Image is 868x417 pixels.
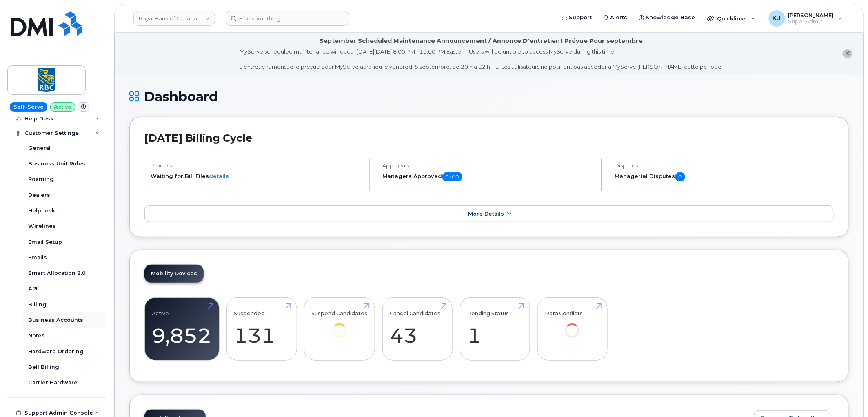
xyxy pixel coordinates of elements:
[615,163,834,169] h4: Disputes
[312,302,368,349] a: Suspend Candidates
[209,173,229,179] a: details
[151,172,362,180] li: Waiting for Bill Files
[144,265,204,283] a: Mobility Devices
[467,302,522,356] a: Pending Status 1
[843,49,853,58] button: close notification
[390,302,445,356] a: Cancel Candidates 43
[129,89,849,104] h1: Dashboard
[240,48,723,71] div: MyServe scheduled maintenance will occur [DATE][DATE] 8:00 PM - 10:00 PM Eastern. Users will be u...
[545,302,600,349] a: Data Conflicts
[383,172,594,181] h5: Managers Approved
[442,172,462,181] span: 0 of 0
[234,302,289,356] a: Suspended 131
[615,172,834,181] h5: Managerial Disputes
[152,302,212,356] a: Active 9,852
[675,172,685,181] span: 0
[383,163,594,169] h4: Approvals
[320,37,643,45] div: September Scheduled Maintenance Announcement / Annonce D'entretient Prévue Pour septembre
[151,163,362,169] h4: Process
[144,132,834,144] h2: [DATE] Billing Cycle
[468,211,504,217] span: More Details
